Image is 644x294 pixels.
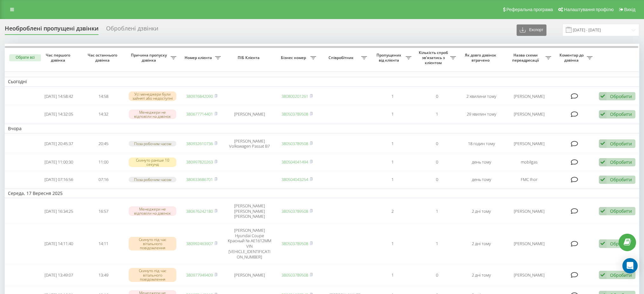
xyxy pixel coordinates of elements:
td: 1 [415,224,459,264]
td: 1 [370,106,415,123]
div: Обробити [610,141,632,147]
span: Бізнес номер [278,55,310,60]
a: 380503789508 [281,111,308,117]
td: 0 [415,135,459,152]
td: 1 [370,154,415,171]
a: 380633686701 [186,177,213,182]
td: 1 [370,135,415,152]
td: 2 дні тому [459,199,504,223]
td: [PERSON_NAME] [504,135,554,152]
td: [PERSON_NAME] Volkswagen Passat B7 [224,135,275,152]
td: 2 хвилини тому [459,88,504,105]
a: 380976842090 [186,93,213,99]
td: [DATE] 20:45:37 [37,135,81,152]
span: Налаштування профілю [564,7,613,12]
span: Вихід [624,7,635,12]
td: 0 [415,154,459,171]
td: 20:45 [81,135,125,152]
div: Поза робочим часом [129,141,176,146]
td: 14:58 [81,88,125,105]
td: 1 [370,264,415,285]
td: 0 [415,88,459,105]
div: Усі менеджери були зайняті або недоступні [129,91,176,101]
td: [DATE] 13:49:07 [37,264,81,285]
td: [PERSON_NAME] [504,106,554,123]
td: 1 [370,224,415,264]
span: Пропущених від клієнта [373,53,406,63]
a: 380677714401 [186,111,213,117]
a: 380997820263 [186,159,213,165]
td: 0 [415,264,459,285]
td: 1 [370,88,415,105]
span: Коментар до дзвінка [558,53,587,63]
a: 380503789508 [281,208,308,214]
td: [PERSON_NAME] [504,264,554,285]
span: Кількість спроб зв'язатись з клієнтом [418,50,450,65]
div: Менеджери не відповіли на дзвінок [129,110,176,119]
td: 1 [370,172,415,187]
a: 380992463907 [186,241,213,246]
div: Open Intercom Messenger [622,258,638,273]
span: Час останнього дзвінка [86,53,120,63]
td: 1 [415,106,459,123]
span: Назва схеми переадресації [507,53,546,63]
span: Реферальна програма [506,7,553,12]
td: 14:32 [81,106,125,123]
td: [DATE] 14:11:40 [37,224,81,264]
td: [DATE] 11:00:30 [37,154,81,171]
div: Обробити [610,159,632,165]
div: Необроблені пропущені дзвінки [5,25,98,35]
div: Оброблені дзвінки [106,25,158,35]
td: 14:11 [81,224,125,264]
div: Менеджери не відповіли на дзвінок [129,206,176,216]
td: [DATE] 14:32:05 [37,106,81,123]
div: Скинуто раніше 10 секунд [129,157,176,167]
span: Час першого дзвінка [42,53,76,63]
a: 380503789508 [281,141,308,146]
button: Експорт [517,24,546,36]
td: 07:16 [81,172,125,187]
div: Обробити [610,177,632,183]
a: 380504041494 [281,159,308,165]
td: день тому [459,172,504,187]
div: Обробити [610,208,632,214]
div: Скинуто під час вітального повідомлення [129,268,176,282]
a: 380503789508 [281,241,308,246]
td: 29 хвилин тому [459,106,504,123]
span: Причина пропуску дзвінка [129,53,171,63]
div: Обробити [610,93,632,99]
span: Співробітник [322,55,361,60]
span: ПІБ Клієнта [229,55,269,60]
a: 380503789508 [281,272,308,278]
td: Середа, 17 Вересня 2025 [5,189,640,198]
td: 0 [415,172,459,187]
td: [PERSON_NAME] [224,264,275,285]
td: [DATE] 14:58:42 [37,88,81,105]
div: Обробити [610,272,632,278]
td: [DATE] 07:16:56 [37,172,81,187]
div: Обробити [610,241,632,247]
td: 1 [415,199,459,223]
td: 2 дні тому [459,224,504,264]
td: Вчора [5,124,640,133]
a: 380676242180 [186,208,213,214]
span: Як довго дзвінок втрачено [464,53,498,63]
td: FMC Ihor [504,172,554,187]
td: [PERSON_NAME] Hyundai Coupe Красный № AE1612MM VIN [VEHICLE_IDENTIFICATION_NUMBER] [224,224,275,264]
td: [PERSON_NAME] [504,224,554,264]
div: Скинуто під час вітального повідомлення [129,237,176,251]
td: 11:00 [81,154,125,171]
button: Обрати всі [9,54,41,61]
div: Обробити [610,111,632,117]
a: 380932610736 [186,141,213,146]
td: 16:57 [81,199,125,223]
td: 2 [370,199,415,223]
td: 18 годин тому [459,135,504,152]
td: [PERSON_NAME] [PERSON_NAME] [PERSON_NAME] [224,199,275,223]
a: 380800201261 [281,93,308,99]
a: 380977949409 [186,272,213,278]
td: [PERSON_NAME] [504,88,554,105]
td: день тому [459,154,504,171]
td: mobilgas [504,154,554,171]
td: 2 дні тому [459,264,504,285]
